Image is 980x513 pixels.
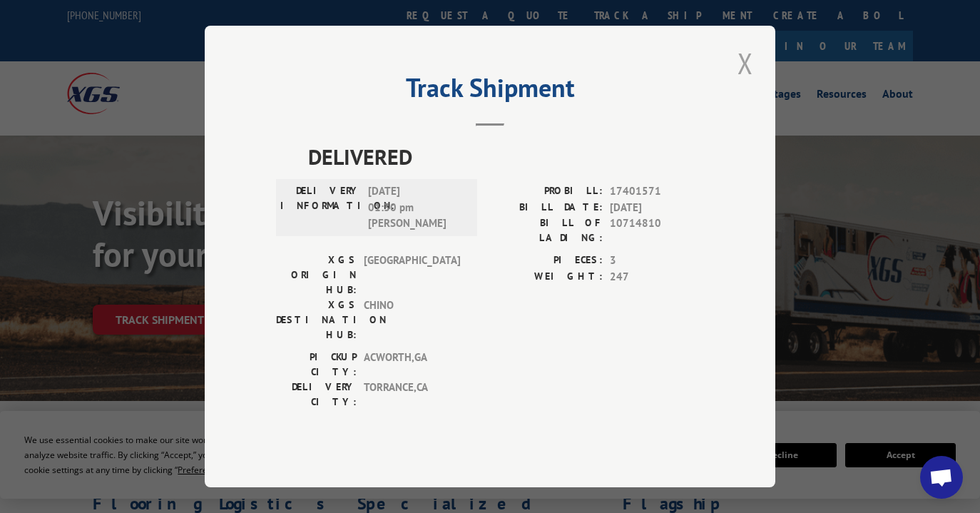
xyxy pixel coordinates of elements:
label: PICKUP CITY: [276,350,357,380]
span: 3 [610,253,704,269]
label: PIECES: [490,253,603,269]
span: DELIVERED [308,141,704,173]
span: [GEOGRAPHIC_DATA] [364,253,460,298]
label: PROBILL: [490,183,603,200]
label: XGS DESTINATION HUB: [276,298,357,342]
label: DELIVERY INFORMATION: [280,183,361,232]
label: BILL OF LADING: [490,215,603,245]
span: CHINO [364,298,460,342]
span: 247 [610,269,704,285]
a: Open chat [920,456,963,499]
button: Close modal [733,44,757,83]
span: 10714810 [610,215,704,245]
label: WEIGHT: [490,269,603,285]
span: [DATE] [610,200,704,216]
label: XGS ORIGIN HUB: [276,253,357,298]
span: TORRANCE , CA [364,380,460,410]
span: 17401571 [610,183,704,200]
label: DELIVERY CITY: [276,380,357,410]
span: [DATE] 01:30 pm [PERSON_NAME] [368,183,464,232]
span: ACWORTH , GA [364,350,460,380]
label: BILL DATE: [490,200,603,216]
h2: Track Shipment [276,78,704,105]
